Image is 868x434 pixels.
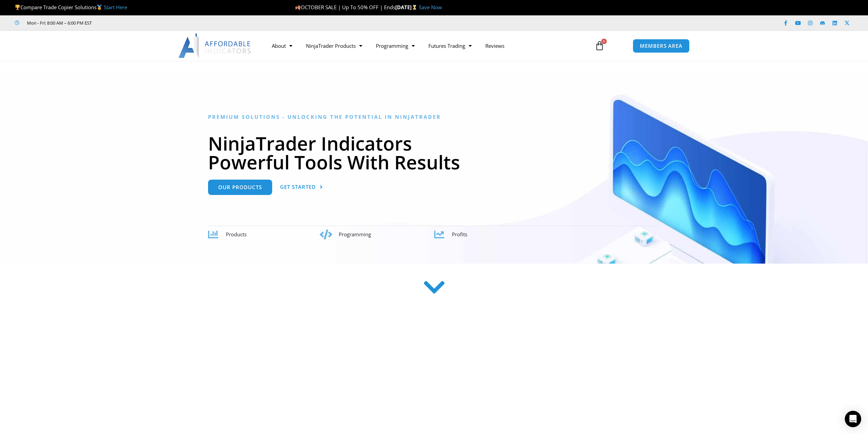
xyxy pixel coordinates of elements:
[422,38,479,54] a: Futures Trading
[25,19,92,27] span: Mon - Fri: 8:00 AM – 6:00 PM EST
[479,38,511,54] a: Reviews
[601,39,607,44] span: 0
[369,38,422,54] a: Programming
[295,5,300,10] img: 🍂
[218,185,262,190] span: Our Products
[15,4,127,11] span: Compare Trade Copier Solutions
[208,134,660,171] h1: NinjaTrader Indicators Powerful Tools With Results
[104,4,127,11] a: Start Here
[97,5,102,10] img: 🥇
[295,4,395,11] span: OCTOBER SALE | Up To 50% OFF | Ends
[419,4,442,11] a: Save Now
[178,33,252,58] img: LogoAI | Affordable Indicators – NinjaTrader
[395,4,419,11] strong: [DATE]
[208,114,660,120] h6: Premium Solutions - Unlocking the Potential in NinjaTrader
[299,38,369,54] a: NinjaTrader Products
[412,5,417,10] img: ⌛
[208,180,272,195] a: Our Products
[845,411,861,427] div: Open Intercom Messenger
[15,5,20,10] img: 🏆
[452,231,467,238] span: Profits
[280,184,316,190] span: Get Started
[633,39,690,53] a: MEMBERS AREA
[101,19,204,26] iframe: Customer reviews powered by Trustpilot
[265,38,299,54] a: About
[640,43,682,48] span: MEMBERS AREA
[265,38,587,54] nav: Menu
[339,231,371,238] span: Programming
[585,36,615,56] a: 0
[226,231,247,238] span: Products
[280,180,323,195] a: Get Started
